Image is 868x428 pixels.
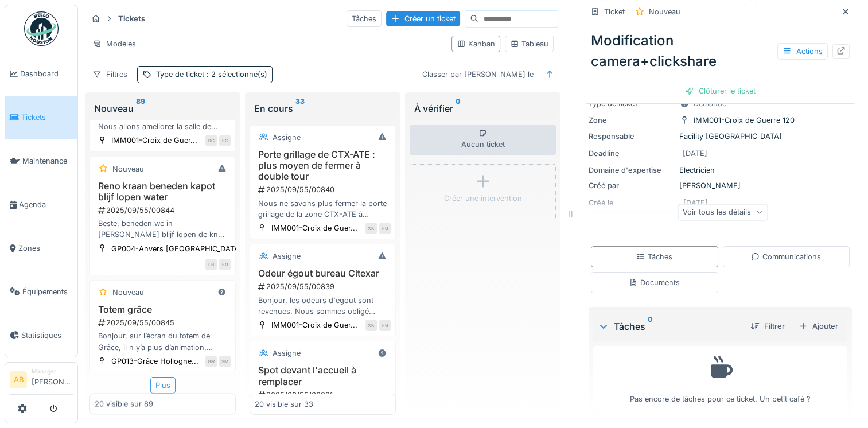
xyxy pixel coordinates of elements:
h3: Porte grillage de CTX-ATE : plus moyen de fermer à double tour [255,149,391,182]
div: FG [219,259,231,270]
div: Tâches [636,251,672,262]
div: IMM001-Croix de Guerre 120 [694,115,795,126]
div: IMM001-Croix de Guer... [271,223,357,234]
div: Créer une intervention [444,193,522,204]
div: Clôturer le ticket [680,83,760,99]
div: Beste, beneden wc in [PERSON_NAME] blijf lopen de knop is kapot gelieve nakijken aub. Wc is nu af... [95,218,231,240]
div: 2025/09/55/00845 [97,317,231,328]
div: Tâches [347,10,382,27]
div: GM [205,356,217,367]
span: Maintenance [22,155,73,166]
div: Kanban [457,38,495,49]
div: Nouveau [112,287,144,298]
sup: 0 [456,102,461,115]
div: 2025/09/55/00839 [257,281,391,292]
div: Modification camera+clickshare [586,26,854,76]
div: Nous ne savons plus fermer la porte grillage de la zone CTX-ATE à double tour. [255,198,391,220]
div: GP013-Grâce Hollogne... [111,356,198,367]
div: LB [205,259,217,270]
div: Manager [32,367,73,376]
div: [DATE] [683,148,707,159]
div: Assigné [273,132,301,143]
h3: Spot devant l'accueil à remplacer [255,365,391,387]
div: Documents [629,277,680,288]
div: [PERSON_NAME] [589,180,852,191]
div: Facility [GEOGRAPHIC_DATA] [589,131,852,142]
span: Tickets [21,112,73,123]
div: Electricien [589,165,852,176]
div: Nouveau [94,102,231,115]
h3: Reno kraan beneden kapot blijf lopen water [95,181,231,203]
a: Maintenance [5,139,77,183]
h3: Odeur égout bureau Citexar [255,268,391,279]
div: Pas encore de tâches pour ce ticket. Un petit café ? [601,351,840,404]
div: Bonjour, Nous allons améliorer la salle de réunion 32 à NOH avec un nouveau modèle de clickshare,... [95,110,231,132]
a: Équipements [5,270,77,313]
div: FG [379,320,391,331]
div: 20 visible sur 33 [255,399,313,410]
h3: Totem grâce [95,304,231,315]
span: Dashboard [20,68,73,79]
div: Type de ticket [156,69,267,80]
div: Deadline [589,148,675,159]
div: Assigné [273,348,301,359]
img: Badge_color-CXgf-gQk.svg [24,11,59,46]
div: FG [379,223,391,234]
div: À vérifier [414,102,551,115]
div: En cours [254,102,391,115]
a: Zones [5,227,77,270]
span: : 2 sélectionné(s) [204,70,267,79]
div: Domaine d'expertise [589,165,675,176]
li: [PERSON_NAME] [32,367,73,392]
sup: 33 [295,102,305,115]
a: AB Manager[PERSON_NAME] [10,367,73,395]
span: Statistiques [21,330,73,341]
div: Créer un ticket [386,11,460,26]
span: Zones [18,243,73,254]
div: 2025/09/55/00831 [257,390,391,400]
div: Classer par [PERSON_NAME] le [417,66,539,83]
div: Responsable [589,131,675,142]
div: GP004-Anvers [GEOGRAPHIC_DATA] [111,243,242,254]
div: Aucun ticket [410,125,556,155]
sup: 89 [136,102,145,115]
div: IMM001-Croix de Guer... [271,320,357,330]
div: Zone [589,115,675,126]
div: Plus [150,377,176,394]
strong: Tickets [114,13,150,24]
div: Modèles [87,36,141,52]
div: Nouveau [649,6,680,17]
div: XK [365,320,377,331]
a: Tickets [5,96,77,139]
div: IMM001-Croix de Guer... [111,135,197,146]
div: 20 visible sur 89 [95,399,153,410]
div: Filtrer [746,318,789,334]
a: Statistiques [5,313,77,357]
div: XK [365,223,377,234]
div: 2025/09/55/00840 [257,184,391,195]
span: Équipements [22,286,73,297]
div: 2025/09/55/00844 [97,205,231,216]
a: Agenda [5,183,77,227]
div: Filtres [87,66,133,83]
span: Agenda [19,199,73,210]
div: FG [219,135,231,146]
div: Bonjour, les odeurs d'égout sont revenues. Nous sommes obligé d'ouvrir les deux portes, et rajout... [255,295,391,317]
div: DG [205,135,217,146]
div: Bonjour, sur l’écran du totem de Grâce, il n y’a plus d’animation, uniquement le logo doré en hau... [95,330,231,352]
div: Actions [777,43,828,60]
sup: 0 [648,320,653,333]
a: Dashboard [5,52,77,96]
div: Ticket [604,6,625,17]
div: Communications [751,251,821,262]
div: Voir tous les détails [678,204,768,220]
div: SM [219,356,231,367]
div: Tâches [598,320,741,333]
li: AB [10,371,27,388]
div: Ajouter [794,318,843,334]
div: Assigné [273,251,301,262]
div: Nouveau [112,164,144,174]
div: Tableau [510,38,548,49]
div: Créé par [589,180,675,191]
